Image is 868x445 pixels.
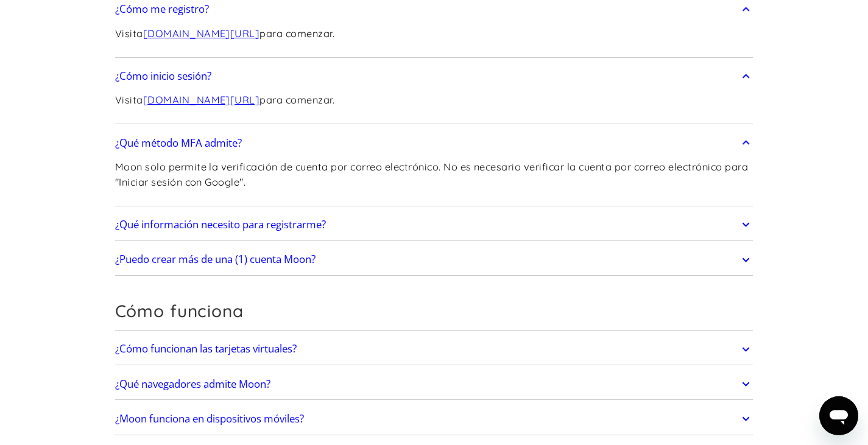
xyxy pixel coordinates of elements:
a: [DOMAIN_NAME][URL] [143,27,260,40]
font: Moon solo permite la verificación de cuenta por correo electrónico. No es necesario verificar la ... [115,161,748,188]
font: ¿Puedo crear más de una (1) cuenta Moon? [115,252,316,266]
a: ¿Cómo inicio sesión? [115,63,753,89]
a: ¿Qué información necesito para registrarme? [115,212,753,237]
font: ¿Qué método MFA admite? [115,136,242,150]
font: para comenzar. [259,27,334,40]
font: Visita [115,27,143,40]
font: ¿Qué navegadores admite Moon? [115,377,270,391]
font: Cómo funciona [115,300,244,321]
a: ¿Moon funciona en dispositivos móviles? [115,406,753,432]
a: ¿Qué método MFA admite? [115,130,753,156]
font: para comenzar. [259,94,334,106]
font: ¿Moon funciona en dispositivos móviles? [115,412,304,426]
a: ¿Cómo funcionan las tarjetas virtuales? [115,337,753,362]
a: [DOMAIN_NAME][URL] [143,94,260,106]
a: ¿Qué navegadores admite Moon? [115,371,753,397]
font: Visita [115,94,143,106]
iframe: Botón para iniciar la ventana de mensajería [819,396,858,435]
font: ¿Cómo funcionan las tarjetas virtuales? [115,342,297,356]
font: ¿Cómo me registro? [115,2,209,16]
font: ¿Cómo inicio sesión? [115,69,211,83]
font: ¿Qué información necesito para registrarme? [115,217,326,231]
a: ¿Puedo crear más de una (1) cuenta Moon? [115,247,753,273]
